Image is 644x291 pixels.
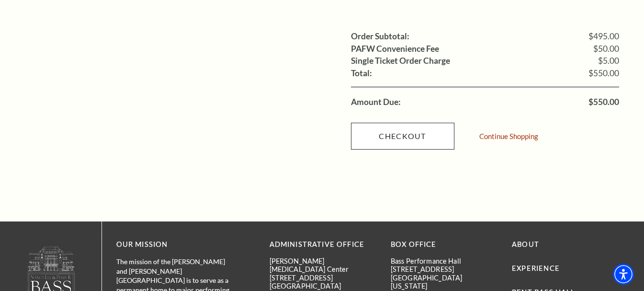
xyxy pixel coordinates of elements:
[391,274,497,291] p: [GEOGRAPHIC_DATA][US_STATE]
[588,98,619,106] span: $550.00
[351,98,401,106] label: Amount Due:
[270,257,376,274] p: [PERSON_NAME][MEDICAL_DATA] Center
[512,240,539,248] a: About
[479,133,538,140] a: Continue Shopping
[270,274,376,282] p: [STREET_ADDRESS]
[391,239,497,251] p: BOX OFFICE
[351,32,409,41] label: Order Subtotal:
[351,45,439,53] label: PAFW Convenience Fee
[391,265,497,273] p: [STREET_ADDRESS]
[391,257,497,265] p: Bass Performance Hall
[116,239,236,251] p: OUR MISSION
[598,57,619,65] span: $5.00
[593,45,619,53] span: $50.00
[351,123,454,150] a: Checkout
[351,69,372,78] label: Total:
[351,57,450,65] label: Single Ticket Order Charge
[613,264,634,285] div: Accessibility Menu
[512,264,560,272] a: Experience
[270,239,376,251] p: Administrative Office
[588,32,619,41] span: $495.00
[588,69,619,78] span: $550.00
